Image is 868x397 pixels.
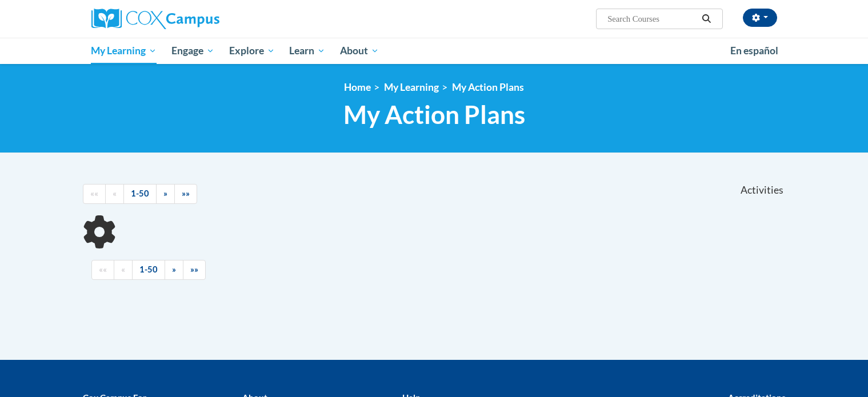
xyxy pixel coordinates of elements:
a: Previous [114,260,133,280]
span: »» [190,264,198,274]
a: 1-50 [132,260,165,280]
span: «« [90,189,98,198]
button: Search [698,12,715,26]
span: My Learning [91,44,157,58]
span: » [163,189,167,198]
span: Learn [289,44,325,58]
a: About [333,38,386,64]
a: Begining [83,184,106,204]
a: Home [344,81,371,93]
a: Cox Campus [91,9,309,29]
span: « [121,264,125,274]
a: 1-50 [123,184,157,204]
a: En español [723,39,786,63]
a: My Learning [84,38,165,64]
a: My Action Plans [452,81,524,93]
a: Next [165,260,183,280]
span: Activities [741,184,783,197]
button: Account Settings [743,9,777,27]
span: « [113,189,117,198]
div: Main menu [74,38,794,64]
a: Engage [164,38,222,64]
span: Engage [171,44,214,58]
a: Learn [282,38,333,64]
span: » [172,264,176,274]
a: Previous [105,184,124,204]
span: My Action Plans [343,99,525,130]
span: «« [99,264,107,274]
a: Begining [91,260,114,280]
a: End [183,260,206,280]
span: About [340,44,379,58]
input: Search Courses [606,12,698,26]
a: End [174,184,197,204]
span: »» [182,189,190,198]
a: My Learning [384,81,439,93]
span: En español [730,45,778,57]
a: Explore [222,38,282,64]
img: Cox Campus [91,9,219,29]
a: Next [156,184,175,204]
span: Explore [229,44,275,58]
